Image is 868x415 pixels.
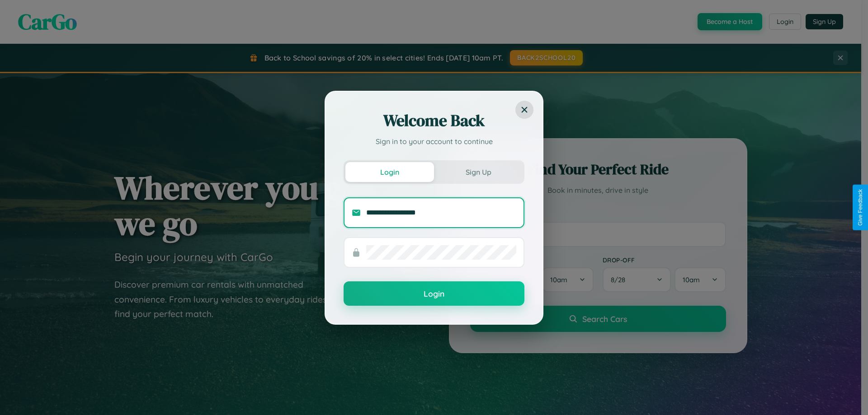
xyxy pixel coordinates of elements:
[434,162,523,182] button: Sign Up
[857,189,863,226] div: Give Feedback
[344,110,524,131] h2: Welcome Back
[344,281,524,306] button: Login
[345,162,434,182] button: Login
[344,136,524,147] p: Sign in to your account to continue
